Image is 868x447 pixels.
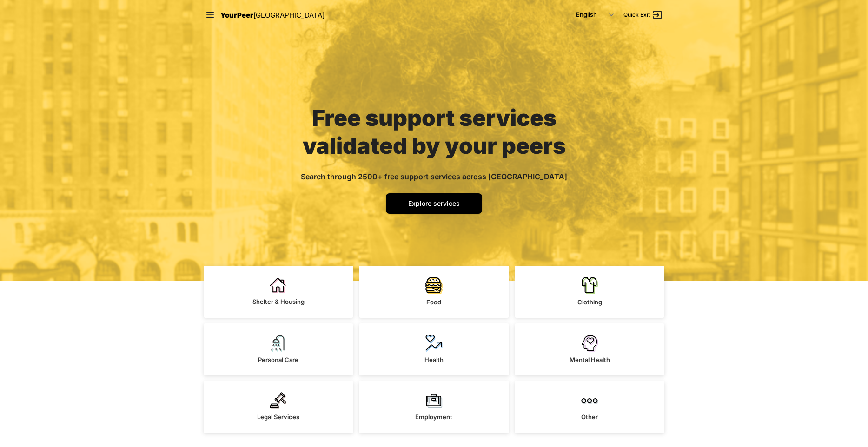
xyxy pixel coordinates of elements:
span: Employment [415,413,452,421]
span: [GEOGRAPHIC_DATA] [253,11,325,20]
span: Other [581,413,598,421]
span: Health [424,356,444,363]
a: Personal Care [204,323,354,375]
a: Explore services [386,193,482,214]
span: Personal Care [258,356,298,363]
span: YourPeer [220,11,253,20]
a: Other [515,381,665,433]
span: Shelter & Housing [252,298,305,305]
a: YourPeer[GEOGRAPHIC_DATA] [220,9,325,21]
span: Free support services validated by your peers [303,104,566,159]
a: Health [359,323,509,375]
span: Explore services [408,199,460,207]
span: Food [426,298,441,306]
a: Clothing [515,266,665,318]
a: Legal Services [204,381,354,433]
a: Mental Health [515,323,665,375]
span: Quick Exit [623,11,650,19]
span: Search through 2500+ free support services across [GEOGRAPHIC_DATA] [301,172,567,181]
a: Employment [359,381,509,433]
span: Mental Health [570,356,610,363]
span: Legal Services [257,413,299,421]
span: Clothing [577,298,602,306]
a: Shelter & Housing [204,266,354,318]
a: Food [359,266,509,318]
a: Quick Exit [623,9,663,20]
